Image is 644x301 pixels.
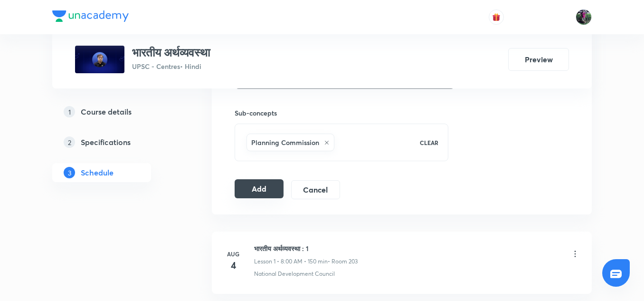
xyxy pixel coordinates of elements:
h6: Planning Commission [251,137,319,147]
p: • Room 203 [328,257,358,266]
h3: भारतीय अर्थव्यवस्था [132,46,210,59]
a: 1Course details [52,102,181,121]
button: Preview [508,48,569,71]
a: Company Logo [52,10,129,24]
h6: Aug [224,250,243,258]
button: Cancel [291,180,340,199]
p: 2 [64,136,75,148]
img: avatar [492,13,501,21]
p: 3 [64,167,75,178]
h4: 4 [224,258,243,272]
h6: Sub-concepts [235,108,448,118]
h5: Schedule [81,167,114,178]
p: 1 [64,106,75,117]
p: National Development Council [254,270,335,278]
a: 2Specifications [52,133,181,152]
h5: Course details [81,106,132,117]
button: avatar [489,10,504,25]
h6: भारतीय अर्थव्यवस्था : 1 [254,243,358,253]
p: UPSC - Centres • Hindi [132,61,210,71]
p: Lesson 1 • 8:00 AM • 150 min [254,257,328,266]
p: CLEAR [420,138,438,147]
button: Add [235,179,284,198]
h5: Specifications [81,136,131,148]
img: Ravishekhar Kumar [576,9,592,25]
img: Company Logo [52,10,129,22]
img: 924f6161a7164d4c948741af40c32755.jpg [75,46,124,73]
